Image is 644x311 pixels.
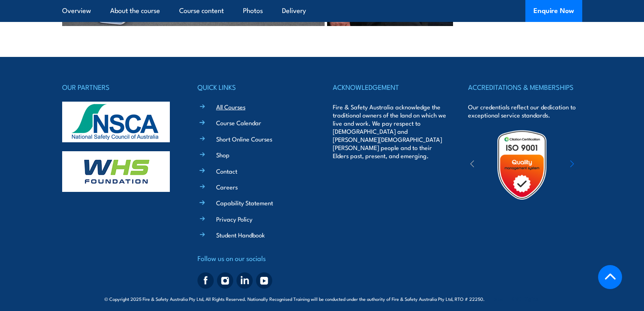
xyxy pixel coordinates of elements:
[216,231,265,239] a: Student Handbook
[333,81,447,93] h4: ACKNOWLEDGEMENT
[216,150,230,159] a: Shop
[62,151,170,192] img: whs-logo-footer
[333,103,447,160] p: Fire & Safety Australia acknowledge the traditional owners of the land on which we live and work....
[216,167,237,175] a: Contact
[197,252,311,264] h4: Follow us on our socials
[468,81,582,93] h4: ACCREDITATIONS & MEMBERSHIPS
[494,296,540,302] span: Site:
[62,102,170,142] img: nsca-logo-footer
[104,295,540,302] span: © Copyright 2025 Fire & Safety Australia Pty Ltd, All Rights Reserved. Nationally Recognised Trai...
[216,135,272,143] a: Short Online Courses
[216,183,238,191] a: Careers
[216,215,252,223] a: Privacy Policy
[62,81,176,93] h4: OUR PARTNERS
[197,81,311,93] h4: QUICK LINKS
[468,103,582,119] p: Our credentials reflect our dedication to exceptional service standards.
[216,102,245,111] a: All Courses
[216,118,261,127] a: Course Calendar
[558,151,629,179] img: ewpa-logo
[486,129,557,200] img: Untitled design (19)
[216,198,273,207] a: Capability Statement
[511,294,540,302] a: KND Digital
